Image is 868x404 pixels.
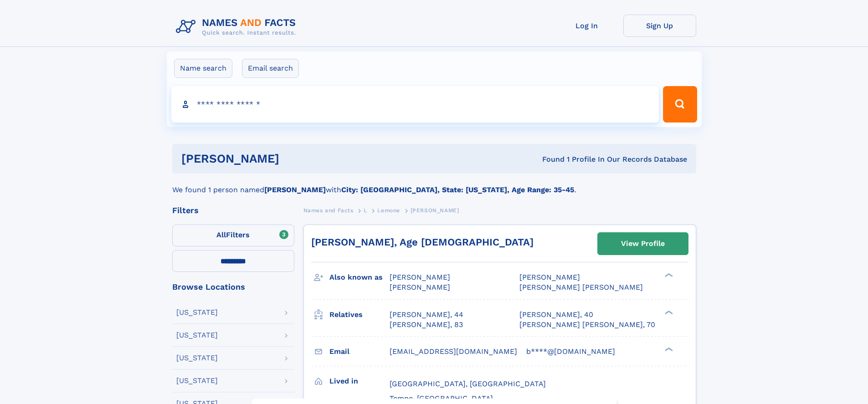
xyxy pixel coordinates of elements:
[172,206,294,215] div: Filters
[176,354,218,362] div: [US_STATE]
[390,394,493,403] span: Tempe, [GEOGRAPHIC_DATA]
[176,332,218,339] div: [US_STATE]
[172,283,294,291] div: Browse Locations
[329,344,390,359] h3: Email
[519,310,593,320] a: [PERSON_NAME], 40
[311,236,534,248] a: [PERSON_NAME], Age [DEMOGRAPHIC_DATA]
[411,154,687,164] div: Found 1 Profile In Our Records Database
[172,174,696,195] div: We found 1 person named with .
[663,272,673,278] div: ❯
[174,59,232,78] label: Name search
[329,270,390,285] h3: Also known as
[172,225,294,246] label: Filters
[663,86,697,123] button: Search Button
[216,230,226,239] span: All
[341,185,574,194] b: City: [GEOGRAPHIC_DATA], State: [US_STATE], Age Range: 35-45
[329,373,390,389] h3: Lived in
[550,15,623,37] a: Log In
[663,346,673,352] div: ❯
[364,207,367,214] span: L
[329,307,390,322] h3: Relatives
[172,15,303,39] img: Logo Names and Facts
[171,86,659,123] input: search input
[390,320,463,330] a: [PERSON_NAME], 83
[176,309,218,316] div: [US_STATE]
[621,233,665,254] div: View Profile
[181,153,411,164] h1: [PERSON_NAME]
[390,310,463,320] a: [PERSON_NAME], 44
[264,185,326,194] b: [PERSON_NAME]
[598,233,688,255] a: View Profile
[390,347,517,356] span: [EMAIL_ADDRESS][DOMAIN_NAME]
[663,309,673,315] div: ❯
[519,283,643,291] span: [PERSON_NAME] [PERSON_NAME]
[242,59,299,78] label: Email search
[390,273,450,281] span: [PERSON_NAME]
[303,205,354,216] a: Names and Facts
[364,205,367,216] a: L
[390,283,450,291] span: [PERSON_NAME]
[176,377,218,384] div: [US_STATE]
[377,205,400,216] a: Lemone
[390,379,546,388] span: [GEOGRAPHIC_DATA], [GEOGRAPHIC_DATA]
[519,273,580,281] span: [PERSON_NAME]
[519,320,655,330] a: [PERSON_NAME] [PERSON_NAME], 70
[411,207,459,214] span: [PERSON_NAME]
[623,15,696,37] a: Sign Up
[377,207,400,214] span: Lemone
